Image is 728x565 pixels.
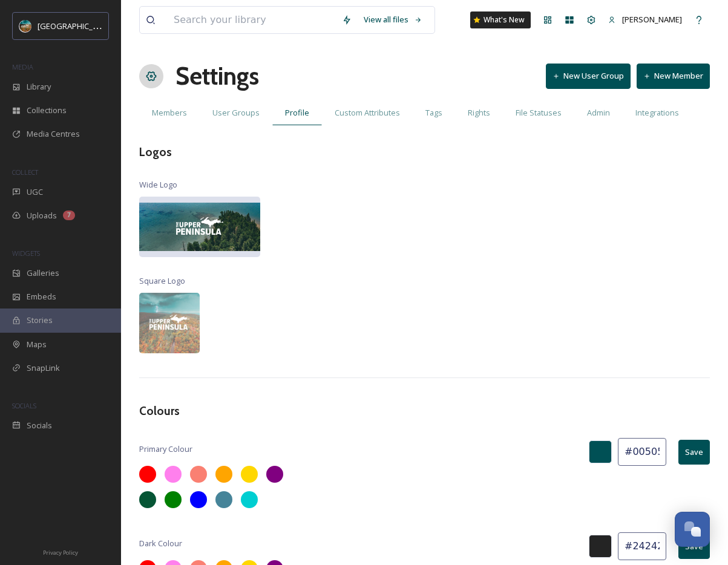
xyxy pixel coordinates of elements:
a: Privacy Policy [43,544,78,559]
span: [GEOGRAPHIC_DATA][US_STATE] [38,20,156,31]
h1: Settings [175,58,259,94]
span: Socials [27,420,52,431]
span: Uploads [27,210,57,221]
span: Privacy Policy [43,549,78,557]
button: New Member [637,64,710,88]
span: SOCIALS [12,401,36,410]
div: #0000ff [190,491,207,508]
span: Primary Colour [139,443,192,455]
span: Library [27,81,51,93]
span: Square Logo [139,275,185,287]
span: Media Centres [27,128,80,140]
span: Tags [425,107,442,119]
img: uplogo%20wide.jpg [139,203,260,251]
div: #ff80ed [165,466,182,483]
span: [PERSON_NAME] [622,14,682,25]
span: MEDIA [12,62,33,71]
span: Members [152,107,187,119]
div: #ffd700 [241,466,258,483]
span: UGC [27,186,43,198]
a: [PERSON_NAME] [602,8,688,31]
a: View all files [358,8,428,31]
h3: Colours [139,402,710,420]
div: #800080 [266,466,283,483]
a: What's New [470,11,531,28]
span: Integrations [635,107,679,119]
span: Admin [587,107,610,119]
span: File Statuses [516,107,562,119]
button: Open Chat [675,512,710,547]
span: WIDGETS [12,249,40,258]
span: Dark Colour [139,538,182,549]
h3: Logos [139,143,710,161]
span: User Groups [212,107,260,119]
span: Galleries [27,267,59,279]
div: #00ced1 [241,491,258,508]
span: Profile [285,107,309,119]
div: #008000 [165,491,182,508]
div: #ff0000 [139,466,156,483]
span: Rights [468,107,490,119]
span: SnapLink [27,362,60,374]
button: Save [678,440,710,465]
div: #ffffff [266,491,283,508]
span: Custom Attributes [335,107,400,119]
span: Wide Logo [139,179,177,191]
input: Search your library [168,7,336,33]
div: #fa8072 [190,466,207,483]
span: Embeds [27,291,56,302]
span: COLLECT [12,168,38,177]
span: Stories [27,315,53,326]
span: Collections [27,105,67,116]
span: Maps [27,339,47,350]
button: New User Group [546,64,631,88]
img: Snapsea%20Profile.jpg [19,20,31,32]
div: #065535 [139,491,156,508]
div: #ffa500 [215,466,232,483]
img: Snapsea%20Profile.jpg [139,293,200,353]
div: #468499 [215,491,232,508]
div: 7 [63,211,75,220]
button: Save [678,534,710,559]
